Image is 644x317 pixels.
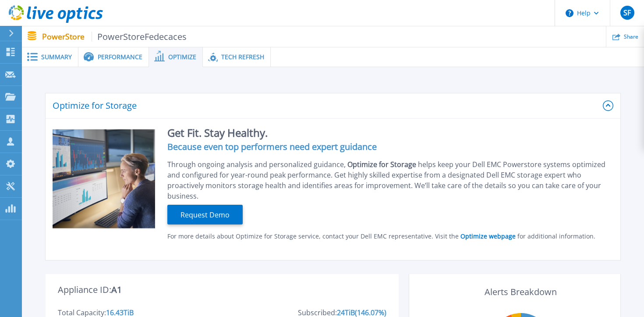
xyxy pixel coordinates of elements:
div: Appliance ID: [58,286,111,293]
span: Tech Refresh [221,54,264,60]
span: Optimize for Storage [347,160,418,169]
span: Share [624,34,638,39]
span: Optimize [168,54,196,60]
div: ( 146.07 %) [355,309,386,316]
h4: Because even top performers need expert guidance [167,143,608,150]
button: Request Demo [167,205,243,224]
span: SF [623,9,631,16]
h2: Get Fit. Stay Healthy. [167,129,608,136]
div: Alerts Breakdown [421,280,620,303]
div: 16.43 TiB [106,309,134,316]
p: PowerStore [42,32,187,42]
div: Subscribed: [298,309,337,316]
span: Summary [41,54,72,60]
img: Optimize Promo [53,129,155,229]
div: A1 [111,286,122,309]
div: Total Capacity: [58,309,106,316]
div: 24 TiB [337,309,355,316]
div: Through ongoing analysis and personalized guidance, helps keep your Dell EMC Powerstore systems o... [167,159,608,201]
span: Performance [98,54,142,60]
h2: Optimize for Storage [53,101,603,110]
span: Request Demo [177,210,233,220]
a: Optimize webpage [459,232,517,240]
span: PowerStoreFedecaces [92,32,187,42]
div: For more details about Optimize for Storage service, contact your Dell EMC representative. Visit ... [167,233,608,240]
